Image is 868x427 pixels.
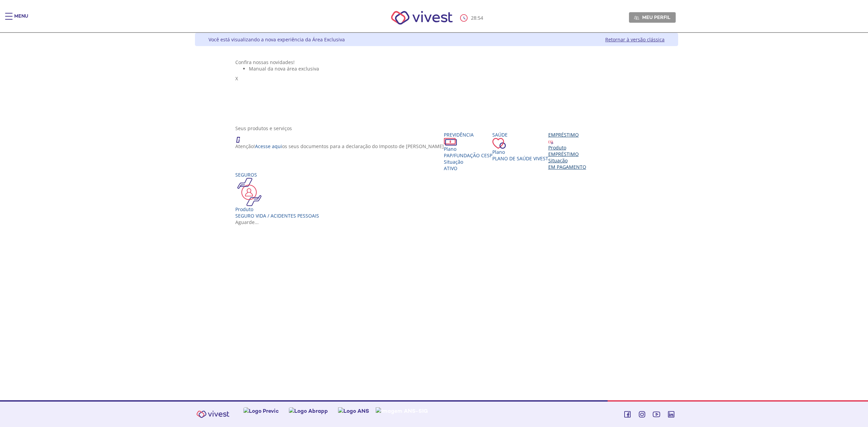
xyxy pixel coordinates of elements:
[235,206,319,212] div: Produto
[289,407,328,414] img: Logo Abrapp
[235,212,319,219] div: Seguro Vida / Acidentes Pessoais
[444,131,492,138] div: Previdência
[471,15,476,21] span: 28
[235,171,319,178] div: Seguros
[235,143,444,149] p: Atenção! os seus documentos para a declaração do Imposto de [PERSON_NAME]
[243,407,279,414] img: Logo Previc
[605,36,665,43] a: Retornar à versão clássica
[492,149,548,155] div: Plano
[548,164,586,170] span: EM PAGAMENTO
[249,65,319,72] span: Manual da nova área exclusiva
[444,165,457,171] span: Ativo
[376,407,428,414] img: Imagem ANS-SIG
[255,143,282,149] a: Acesse aqui
[235,232,638,354] iframe: Iframe
[235,171,319,219] a: Seguros Produto Seguro Vida / Acidentes Pessoais
[209,36,345,43] div: Você está visualizando a nova experiência da Área Exclusiva
[492,131,548,162] a: Saúde PlanoPlano de Saúde VIVEST
[235,219,638,225] div: Aguarde...
[642,14,670,20] span: Meu perfil
[193,407,233,422] img: Vivest
[478,15,483,21] span: 54
[235,125,638,131] div: Seus produtos e serviços
[235,59,638,118] section: <span lang="pt-BR" dir="ltr">Visualizador do Conteúdo da Web</span> 1
[444,159,492,165] div: Situação
[444,138,457,146] img: ico_dinheiro.png
[383,3,460,32] img: Vivest
[460,14,485,22] div: :
[235,125,638,225] section: <span lang="en" dir="ltr">ProdutosCard</span>
[492,155,548,162] span: Plano de Saúde VIVEST
[548,157,586,164] div: Situação
[548,139,553,144] img: ico_emprestimo.svg
[444,146,492,152] div: Plano
[235,75,238,82] span: X
[235,59,638,65] div: Confira nossas novidades!
[235,178,263,206] img: ico_seguros.png
[548,131,586,138] div: Empréstimo
[338,407,369,414] img: Logo ANS
[634,15,639,20] img: Meu perfil
[14,13,28,26] div: Menu
[548,151,586,157] div: EMPRÉSTIMO
[629,12,676,22] a: Meu perfil
[548,144,586,151] div: Produto
[444,152,492,159] span: PAP/Fundação CESP
[548,131,586,170] a: Empréstimo Produto EMPRÉSTIMO Situação EM PAGAMENTO
[235,232,638,355] section: <span lang="en" dir="ltr">IFrameProdutos</span>
[235,131,247,143] img: ico_atencao.png
[444,131,492,171] a: Previdência PlanoPAP/Fundação CESP SituaçãoAtivo
[492,138,506,149] img: ico_coracao.png
[492,131,548,138] div: Saúde
[190,33,678,400] div: Vivest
